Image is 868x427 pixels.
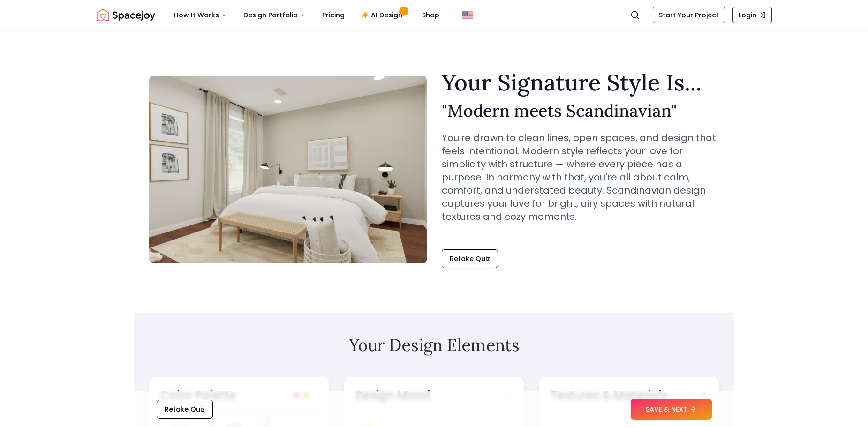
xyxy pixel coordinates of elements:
[442,131,719,223] p: You're drawn to clean lines, open spaces, and design that feels intentional. Modern style reflect...
[732,7,772,23] a: Login
[97,6,155,24] img: Spacejoy Logo
[149,336,719,354] h2: Your Design Elements
[354,6,413,24] a: AI Design
[653,7,725,23] a: Start Your Project
[160,388,236,403] h3: Color Palette
[415,6,447,24] a: Shop
[157,400,213,419] button: Retake Quiz
[551,388,668,403] h3: Textures & Materials
[442,101,719,120] h2: " Modern meets Scandinavian "
[631,399,712,420] button: SAVE & NEXT
[355,388,430,403] h3: Design Mood
[149,76,427,263] img: Modern meets Scandinavian Style Example
[236,6,313,24] button: Design Portfolio
[442,249,498,268] button: Retake Quiz
[166,6,234,24] button: How It Works
[462,9,473,21] img: United States
[315,6,352,24] a: Pricing
[166,6,447,24] nav: Main
[97,6,155,24] a: Spacejoy
[442,71,719,94] h1: Your Signature Style Is...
